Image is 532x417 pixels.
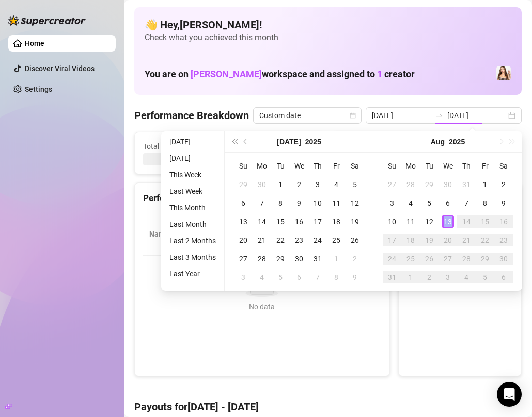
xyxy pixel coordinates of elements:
[278,213,321,256] th: Sales / Hour
[25,64,95,73] a: Discover Viral Videos
[327,223,367,245] span: Chat Conversion
[259,108,355,123] span: Custom date
[321,213,381,256] th: Chat Conversion
[190,217,214,251] span: Total Sales & Tips
[134,108,249,123] h4: Performance Breakdown
[341,141,414,152] span: Messages Sent
[377,69,382,79] span: 1
[25,39,44,47] a: Home
[435,111,443,120] span: to
[350,112,356,119] span: calendar
[8,15,86,26] img: logo-BBDzfeDw.svg
[372,110,431,121] input: Start date
[145,18,511,32] h4: 👋 Hey, [PERSON_NAME] !
[25,85,52,93] a: Settings
[242,141,316,152] span: Active Chats
[5,403,12,410] span: build
[191,69,262,79] span: [PERSON_NAME]
[143,141,216,152] span: Total Sales
[149,228,169,240] span: Name
[285,223,306,245] span: Sales / Hour
[143,191,381,205] div: Performance by OnlyFans Creator
[145,69,415,80] h1: You are on workspace and assigned to creator
[447,110,506,121] input: End date
[435,111,443,120] span: swap-right
[143,213,183,256] th: Name
[497,382,522,407] div: Open Intercom Messenger
[234,217,264,251] div: Est. Hours Worked
[496,66,511,80] img: Lydia
[145,32,511,43] span: Check what you achieved this month
[153,301,371,312] div: No data
[183,213,228,256] th: Total Sales & Tips
[134,399,522,414] h4: Payouts for [DATE] - [DATE]
[407,191,513,205] div: Sales by OnlyFans Creator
